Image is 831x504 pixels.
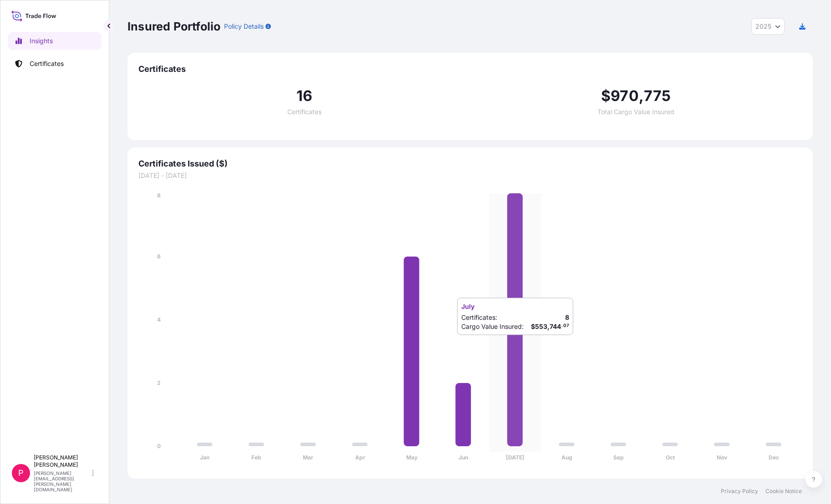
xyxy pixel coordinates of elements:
[721,488,758,495] a: Privacy Policy
[644,89,671,103] span: 775
[751,18,785,35] button: Year Selector
[717,454,728,461] tspan: Nov
[8,55,102,73] a: Certificates
[30,59,64,68] p: Certificates
[157,192,161,199] tspan: 8
[355,454,365,461] tspan: Apr
[755,22,771,31] span: 2025
[157,443,161,449] tspan: 0
[127,19,220,34] p: Insured Portfolio
[561,454,572,461] tspan: Aug
[30,36,53,45] p: Insights
[138,64,802,75] span: Certificates
[287,109,321,115] span: Certificates
[597,109,674,115] span: Total Cargo Value Insured
[157,253,161,260] tspan: 6
[506,454,525,461] tspan: [DATE]
[611,89,639,103] span: 970
[8,32,102,50] a: Insights
[34,470,90,492] p: [PERSON_NAME][EMAIL_ADDRESS][PERSON_NAME][DOMAIN_NAME]
[34,454,90,469] p: [PERSON_NAME] [PERSON_NAME]
[138,171,802,180] span: [DATE] - [DATE]
[769,454,779,461] tspan: Dec
[765,488,802,495] a: Cookie Notice
[296,89,312,103] span: 16
[157,379,161,386] tspan: 2
[157,316,161,323] tspan: 4
[251,454,261,461] tspan: Feb
[200,454,209,461] tspan: Jan
[459,454,468,461] tspan: Jun
[639,89,644,103] span: ,
[138,158,802,169] span: Certificates Issued ($)
[666,454,675,461] tspan: Oct
[601,89,611,103] span: $
[224,22,264,31] p: Policy Details
[406,454,418,461] tspan: May
[18,469,24,478] span: P
[613,454,624,461] tspan: Sep
[303,454,313,461] tspan: Mar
